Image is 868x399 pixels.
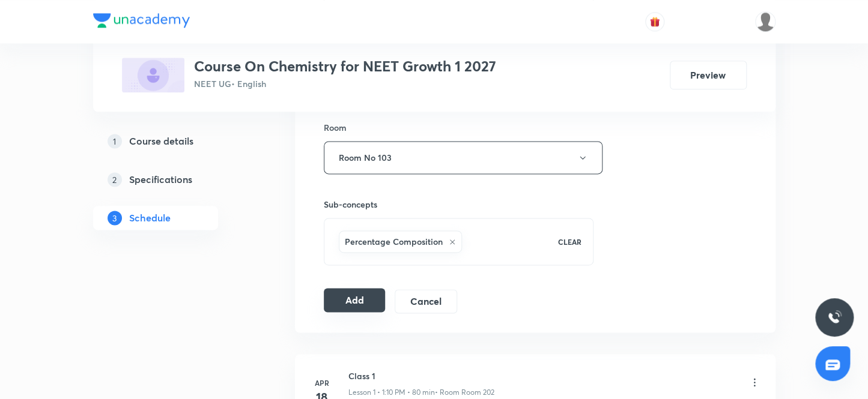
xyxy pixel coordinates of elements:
p: 1 [108,134,122,148]
h6: Sub-concepts [324,198,594,211]
p: • Room Room 202 [435,386,494,397]
img: ttu [827,310,842,325]
img: Company Logo [93,13,190,28]
a: Company Logo [93,13,190,31]
img: Devendra Kumar [755,11,775,32]
p: NEET UG • English [194,77,496,90]
p: 3 [108,211,122,225]
p: 2 [108,172,122,187]
p: CLEAR [557,236,581,247]
a: 1Course details [93,129,256,153]
button: Cancel [395,289,457,313]
h6: Apr [310,377,334,388]
h5: Schedule [129,211,171,225]
h6: Class 1 [348,369,494,382]
a: 2Specifications [93,167,256,191]
h5: Course details [129,134,193,148]
button: Preview [670,61,747,89]
h6: Percentage Composition [345,235,443,248]
h6: Room [324,121,347,134]
button: Room No 103 [324,141,602,174]
h5: Specifications [129,172,192,187]
p: Lesson 1 • 1:10 PM • 80 min [348,386,435,397]
img: avatar [649,16,660,27]
img: 2CD3DE93-0526-4EEC-BBC4-CEEB8178662A_plus.png [122,58,184,92]
button: avatar [645,12,664,31]
button: Add [324,288,386,312]
h3: Course On Chemistry for NEET Growth 1 2027 [194,58,496,75]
